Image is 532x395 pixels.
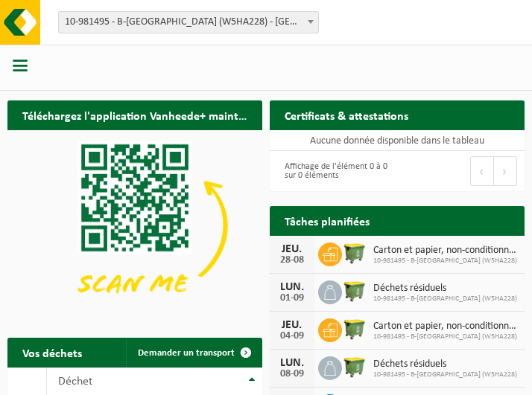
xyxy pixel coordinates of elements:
span: Déchets résiduels [373,283,517,295]
span: 10-981495 - B-[GEOGRAPHIC_DATA] (W5HA228) [373,333,517,341]
button: Previous [470,156,494,186]
img: WB-1100-HPE-GN-51 [342,354,367,379]
button: Next [494,156,517,186]
h2: Vos déchets [7,338,97,367]
div: JEU. [277,319,307,331]
div: 28-08 [277,255,307,266]
span: 10-981495 - B-[GEOGRAPHIC_DATA] (W5HA228) [373,257,517,266]
div: Affichage de l'élément 0 à 0 sur 0 éléments [277,155,390,187]
span: 10-981495 - B-[GEOGRAPHIC_DATA] (W5HA228) [373,295,517,304]
div: LUN. [277,357,307,369]
div: 08-09 [277,369,307,379]
span: Carton et papier, non-conditionné (industriel) [373,245,517,257]
img: WB-1100-HPE-GN-51 [342,278,367,304]
div: 01-09 [277,293,307,304]
h2: Tâches planifiées [270,206,384,235]
h2: Certificats & attestations [270,100,423,129]
span: 10-981495 - B-ST GARE MARCHIENNE AU PONT (W5HA228) - MARCHIENNE-AU-PONT [58,11,319,33]
img: WB-1100-HPE-GN-51 [342,240,367,266]
img: WB-1100-HPE-GN-51 [342,316,367,341]
h2: Téléchargez l'application Vanheede+ maintenant! [7,100,262,129]
span: Carton et papier, non-conditionné (industriel) [373,321,517,333]
span: Demander un transport [138,348,235,358]
span: Déchets résiduels [373,359,517,370]
div: JEU. [277,243,307,255]
a: Demander un transport [126,338,261,367]
span: 10-981495 - B-[GEOGRAPHIC_DATA] (W5HA228) [373,370,517,379]
img: Download de VHEPlus App [7,130,262,321]
span: 10-981495 - B-ST GARE MARCHIENNE AU PONT (W5HA228) - MARCHIENNE-AU-PONT [59,12,318,33]
td: Aucune donnée disponible dans le tableau [270,130,525,151]
span: Déchet [58,376,92,388]
div: 04-09 [277,331,307,341]
div: LUN. [277,281,307,293]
